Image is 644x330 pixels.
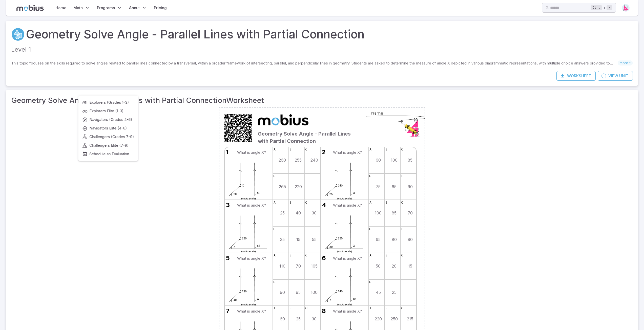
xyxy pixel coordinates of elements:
[82,134,134,140] a: Challengers (Grades 7-9)
[97,5,115,11] span: Programs
[73,5,83,11] span: Math
[89,151,129,157] span: Schedule an Evaluation
[54,2,68,14] a: Home
[82,108,134,114] a: Explorers Elite (1-3)
[82,117,134,122] a: Navigators (Grades 4-6)
[591,5,602,10] kbd: Ctrl
[89,125,127,131] span: Navigators Elite (4-6)
[82,143,134,148] a: Challengers Elite (7-9)
[89,134,134,140] span: Challengers (Grades 7-9)
[82,100,134,105] a: Explorers (Grades 1-3)
[89,108,123,114] span: Explorers Elite (1-3)
[89,100,129,105] span: Explorers (Grades 1-3)
[622,4,630,12] img: right-triangle.svg
[607,5,612,10] kbd: k
[152,2,168,14] a: Pricing
[591,5,612,11] div: +
[89,117,132,122] span: Navigators (Grades 4-6)
[82,125,134,131] a: Navigators Elite (4-6)
[129,5,140,11] span: About
[82,151,134,157] a: Schedule an Evaluation
[89,143,129,148] span: Challengers Elite (7-9)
